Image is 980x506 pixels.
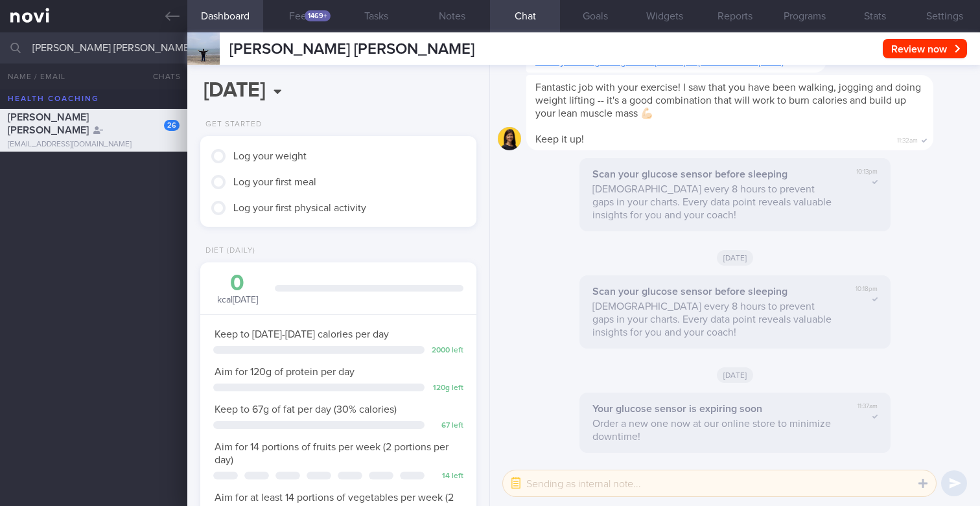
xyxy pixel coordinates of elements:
div: Diet (Daily) [200,246,255,256]
div: kcal [DATE] [213,272,262,306]
button: Review now [883,39,967,58]
p: [DEMOGRAPHIC_DATA] every 8 hours to prevent gaps in your charts. Every data point reveals valuabl... [592,300,837,339]
span: 11:32am [897,133,918,145]
div: 2000 left [431,346,463,356]
span: [PERSON_NAME] [PERSON_NAME] [229,41,474,57]
span: 11:37am [857,402,878,411]
span: Aim for 14 portions of fruits per week (2 portions per day) [215,442,449,465]
span: Keep to 67g of fat per day (30% calories) [215,404,397,415]
div: 26 [164,120,180,131]
span: [PERSON_NAME] [PERSON_NAME] [8,112,89,135]
span: Keep to [DATE]-[DATE] calories per day [215,329,389,339]
div: Get Started [200,120,262,130]
span: Aim for 120g of protein per day [215,367,355,377]
span: [DATE] [717,250,754,266]
span: [DATE] [717,367,754,383]
div: 1469+ [305,10,331,21]
strong: Scan your glucose sensor before sleeping [592,169,787,179]
div: 120 g left [431,384,463,393]
div: [EMAIL_ADDRESS][DOMAIN_NAME] [8,140,180,150]
div: 67 left [431,421,463,431]
span: Keep it up! [535,134,584,144]
strong: Your glucose sensor is expiring soon [592,404,762,414]
strong: Scan your glucose sensor before sleeping [592,286,787,297]
span: 10:13pm [856,168,878,176]
div: 14 left [431,472,463,481]
span: 10:18pm [856,285,878,293]
div: 0 [213,272,262,295]
button: Chats [135,63,187,89]
span: Fantastic job with your exercise! I saw that you have been walking, jogging and doing weight lift... [535,82,921,119]
p: [DEMOGRAPHIC_DATA] every 8 hours to prevent gaps in your charts. Every data point reveals valuabl... [592,183,838,222]
p: Order a new one now at our online store to minimize downtime! [592,417,839,443]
